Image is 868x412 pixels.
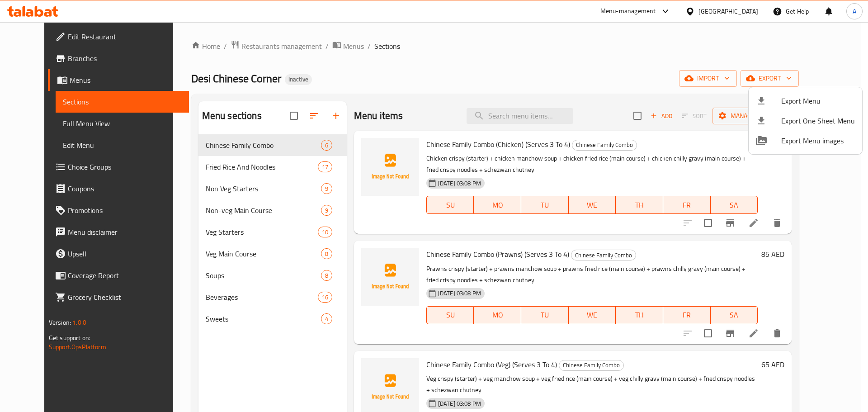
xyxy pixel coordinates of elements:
[781,135,855,146] span: Export Menu images
[749,111,862,131] li: Export one sheet menu items
[749,131,862,151] li: Export Menu images
[781,95,855,106] span: Export Menu
[749,91,862,111] li: Export menu items
[781,115,855,126] span: Export One Sheet Menu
